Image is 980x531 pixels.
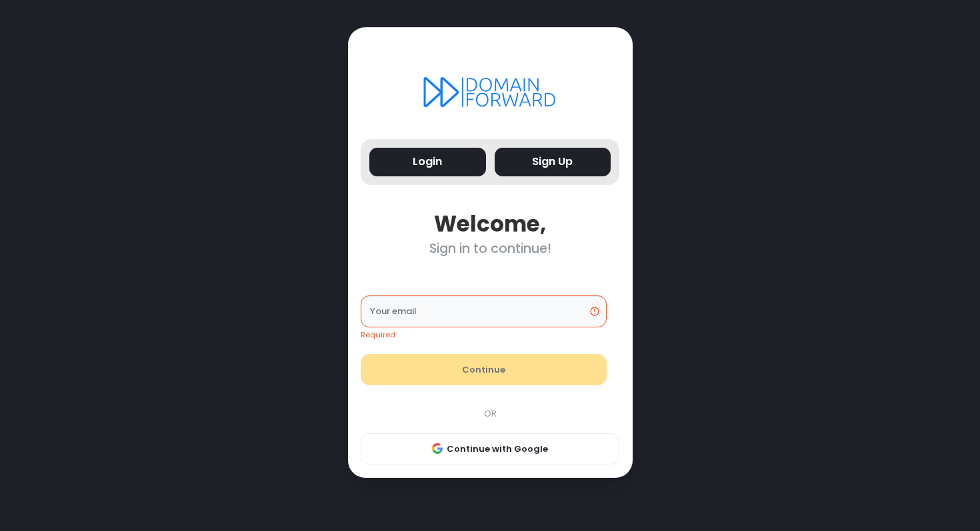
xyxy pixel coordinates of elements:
[361,433,619,465] button: Continue with Google
[369,148,486,176] button: Login
[354,407,626,421] div: OR
[495,148,611,176] button: Sign Up
[361,241,619,256] div: Sign in to continue!
[361,329,607,341] div: Required
[361,211,619,237] div: Welcome,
